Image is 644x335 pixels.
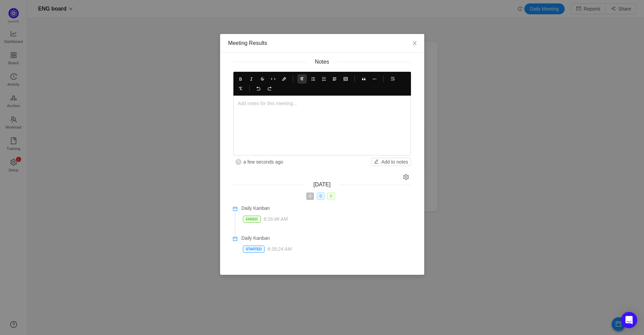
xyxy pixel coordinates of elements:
[307,58,337,66] span: Notes
[243,246,264,252] p: Started
[405,34,424,53] button: Close
[233,236,237,241] i: icon: calendar
[279,74,289,84] button: Highlight
[359,74,368,84] button: Blockquote
[242,205,270,211] span: Daily Kanban
[297,74,307,84] button: Paragraph
[264,216,288,222] span: 9:16:46 AM
[306,192,314,200] span: 0
[621,312,637,328] div: Open Intercom Messenger
[233,206,237,211] i: icon: calendar
[388,74,397,84] button: Hard Break
[265,84,274,93] button: Redo
[242,235,270,241] span: Daily Kanban
[244,158,283,166] span: a few seconds ago
[403,174,409,180] i: icon: setting
[236,74,245,84] button: Bold
[308,74,318,84] button: Bullet List
[268,74,278,84] button: Code
[412,40,417,46] i: icon: close
[267,246,292,252] span: 8:39:24 AM
[237,160,240,163] i: icon: user
[327,192,335,200] span: 0
[254,84,263,93] button: Undo
[371,158,411,166] button: icon: editAdd to notes
[243,216,261,222] p: Ended
[313,182,330,187] span: [DATE]
[317,192,325,200] span: 0
[330,74,340,84] button: Task List
[247,74,256,84] button: Italic
[258,74,267,84] button: Strike
[236,84,245,93] button: Clear Format
[370,74,379,84] button: Horizontal Rule
[341,74,350,84] button: Code Block
[228,39,416,47] div: Meeting Results
[319,74,329,84] button: Ordered List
